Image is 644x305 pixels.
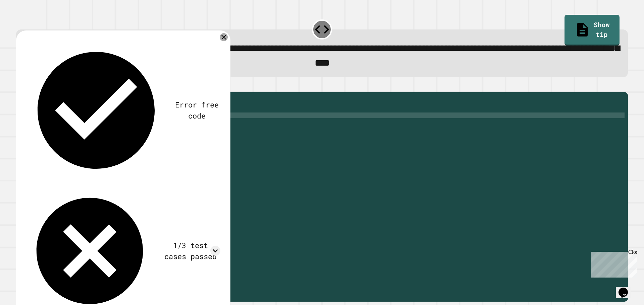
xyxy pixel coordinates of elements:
[173,99,220,121] div: Error free code
[3,3,46,43] div: Chat with us now!Close
[565,15,619,46] a: Show tip
[616,278,637,298] iframe: chat widget
[160,240,220,262] div: 1/3 test cases passed
[588,249,637,278] iframe: chat widget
